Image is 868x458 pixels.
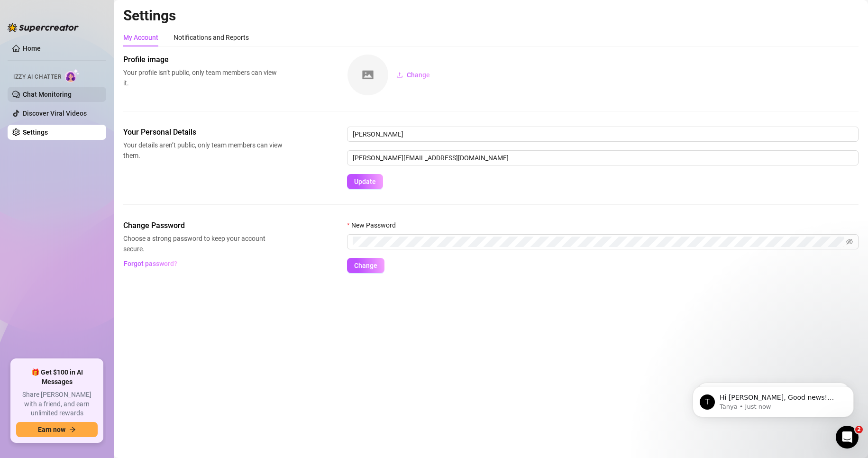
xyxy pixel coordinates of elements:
[16,422,98,437] button: Earn nowarrow-right
[678,366,868,432] iframe: Intercom notifications message
[354,262,377,269] span: Change
[16,368,98,386] span: 🎁 Get $100 in AI Messages
[846,238,853,245] span: eye-invisible
[347,150,859,165] input: Enter new email
[855,426,863,433] span: 2
[23,91,72,98] a: Chat Monitoring
[347,127,859,142] input: Enter name
[123,32,158,43] div: My Account
[389,67,438,82] button: Change
[23,45,41,52] a: Home
[836,426,859,449] iframe: Intercom live chat
[347,174,383,189] button: Update
[123,7,859,25] h2: Settings
[23,110,87,117] a: Discover Viral Videos
[123,256,177,271] button: Forgot password?
[69,426,76,433] span: arrow-right
[396,72,403,78] span: upload
[347,258,384,273] button: Change
[354,178,376,185] span: Update
[65,69,80,82] img: AI Chatter
[124,260,177,267] span: Forgot password?
[123,54,283,65] span: Profile image
[123,220,283,231] span: Change Password
[123,127,283,138] span: Your Personal Details
[407,71,430,79] span: Change
[123,233,283,254] span: Choose a strong password to keep your account secure.
[16,390,98,418] span: Share [PERSON_NAME] with a friend, and earn unlimited rewards
[13,73,61,82] span: Izzy AI Chatter
[8,23,79,32] img: logo-BBDzfeDw.svg
[123,140,283,161] span: Your details aren’t public, only team members can view them.
[353,237,844,247] input: New Password
[174,32,249,43] div: Notifications and Reports
[347,220,402,230] label: New Password
[347,55,388,95] img: square-placeholder.png
[23,128,48,136] a: Settings
[38,426,65,433] span: Earn now
[123,67,283,88] span: Your profile isn’t public, only team members can view it.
